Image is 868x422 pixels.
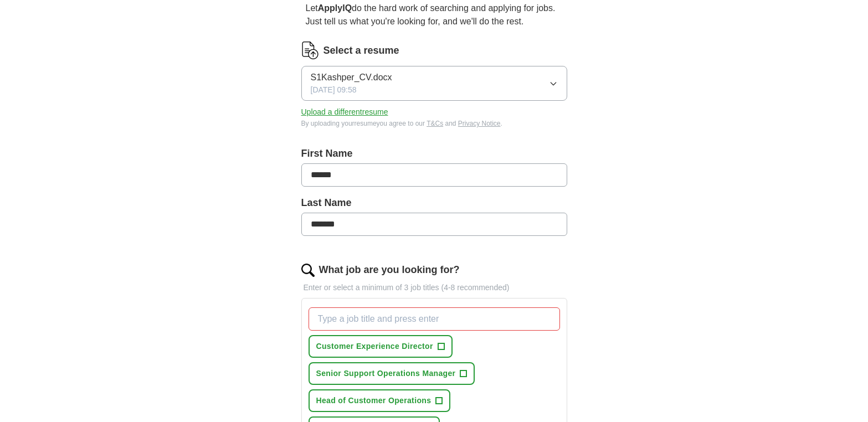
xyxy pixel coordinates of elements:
[458,120,501,127] a: Privacy Notice
[316,395,432,406] span: Head of Customer Operations
[301,66,567,101] button: S1Kashper_CV.docx[DATE] 09:58
[309,389,451,412] button: Head of Customer Operations
[309,307,560,331] input: Type a job title and press enter
[301,195,567,210] label: Last Name
[319,263,460,277] label: What job are you looking for?
[301,42,319,59] img: CV Icon
[427,120,443,127] a: T&Cs
[301,282,567,294] p: Enter or select a minimum of 3 job titles (4-8 recommended)
[301,106,388,118] button: Upload a differentresume
[323,43,399,58] label: Select a resume
[301,119,567,128] div: By uploading your resume you agree to our and .
[311,84,357,96] span: [DATE] 09:58
[318,3,352,13] strong: ApplyIQ
[309,362,475,385] button: Senior Support Operations Manager
[316,368,456,379] span: Senior Support Operations Manager
[316,341,433,352] span: Customer Experience Director
[311,71,392,84] span: S1Kashper_CV.docx
[301,264,315,277] img: search.png
[301,146,567,161] label: First Name
[309,335,453,358] button: Customer Experience Director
